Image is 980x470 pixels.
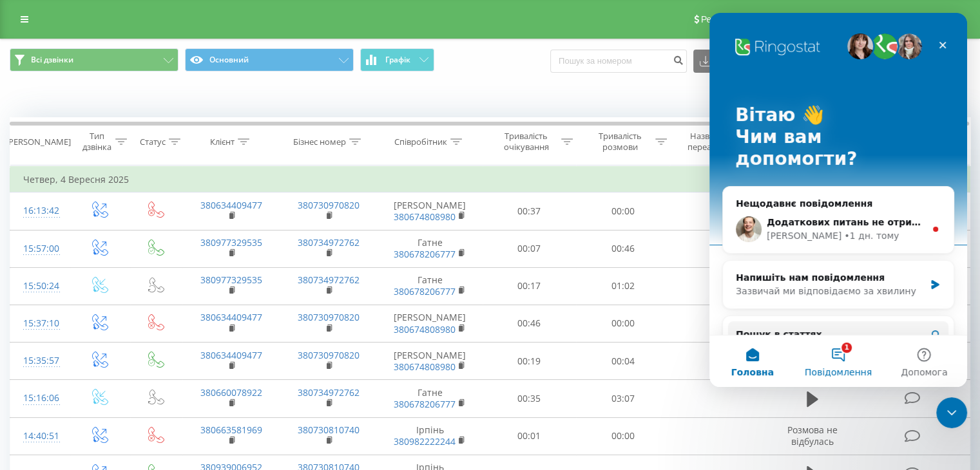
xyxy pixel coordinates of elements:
button: Всі дзвінки [10,48,178,71]
span: Всі дзвінки [31,55,73,65]
button: Пошук в статтях [19,308,239,334]
a: 380634409477 [200,311,262,323]
div: 15:37:10 [23,311,57,336]
td: 03:07 [576,380,669,417]
a: 380674808980 [394,323,456,335]
a: 380634409477 [200,199,262,211]
button: Повідомлення [86,323,171,374]
td: Гатне [378,267,483,305]
a: 380730810740 [298,424,360,436]
div: Напишіть нам повідомленняЗазвичай ми відповідаємо за хвилину [13,247,245,296]
button: Допомога [172,323,258,374]
td: [PERSON_NAME] [378,343,483,380]
input: Пошук за номером [550,50,687,73]
td: 00:19 [483,343,576,380]
a: 380634409477 [200,349,262,361]
div: [PERSON_NAME] [57,216,132,230]
td: 00:17 [483,267,576,305]
a: 380977329535 [200,274,262,286]
div: Клієнт [210,136,235,147]
td: Гатне [378,380,483,417]
a: 380730970820 [298,311,360,323]
div: Співробітник [394,136,447,147]
td: Ірпінь [378,417,483,455]
td: [PERSON_NAME] [378,305,483,342]
div: • 1 дн. тому [135,216,189,230]
a: 380734972762 [298,236,360,249]
span: Розмова не відбулась [787,424,838,447]
div: Статус [140,136,166,147]
a: 380663581969 [200,424,262,436]
td: 00:01 [483,417,576,455]
a: 380730970820 [298,199,360,211]
td: 01:02 [576,267,669,305]
div: Тип дзвінка [81,131,111,153]
a: 380674808980 [394,361,456,373]
button: Основний [185,48,354,71]
a: 380730970820 [298,349,360,361]
td: 00:04 [576,343,669,380]
button: Графік [360,48,434,71]
td: 00:35 [483,380,576,417]
a: 380734972762 [298,274,360,286]
td: 00:00 [576,193,669,230]
span: Додаткових питань не отримав. Дякую за звернення! ﻿Якщо виникнуть питання — обов'язково звертайте... [57,204,705,214]
div: Назва схеми переадресації [682,131,749,153]
td: Четвер, 4 Вересня 2025 [10,167,970,193]
div: 15:16:06 [23,386,57,411]
div: 15:50:24 [23,274,57,299]
a: 380977329535 [200,236,262,249]
span: Реферальна програма [701,14,796,24]
div: Тривалість розмови [588,131,652,153]
div: [PERSON_NAME] [6,136,71,147]
td: 00:46 [483,305,576,342]
iframe: Intercom live chat [936,397,967,428]
td: 00:46 [576,230,669,267]
a: 380678206777 [394,398,456,410]
div: Закрити [222,21,245,44]
a: 380982222244 [394,435,456,447]
span: Повідомлення [95,355,162,364]
td: Гатне [378,230,483,267]
div: 15:57:00 [23,236,57,261]
div: Тривалість очікування [494,131,559,153]
td: [PERSON_NAME] [378,193,483,230]
a: 380678206777 [394,248,456,260]
a: 380734972762 [298,386,360,399]
a: 380678206777 [394,285,456,297]
div: 15:35:57 [23,348,57,373]
td: 00:37 [483,193,576,230]
td: 00:00 [576,305,669,342]
iframe: Intercom live chat [709,13,967,387]
a: 380660078922 [200,386,262,399]
div: Напишіть нам повідомлення [26,258,215,272]
button: Експорт [693,50,763,73]
div: Бізнес номер [293,136,346,147]
td: 00:07 [483,230,576,267]
div: Зазвичай ми відповідаємо за хвилину [26,272,215,285]
td: 00:00 [576,417,669,455]
span: Графік [385,55,410,64]
span: Допомога [191,355,238,364]
span: Головна [21,355,64,364]
div: 14:40:51 [23,424,57,449]
a: 380674808980 [394,211,456,223]
div: 16:13:42 [23,198,57,223]
span: Пошук в статтях [26,315,113,328]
